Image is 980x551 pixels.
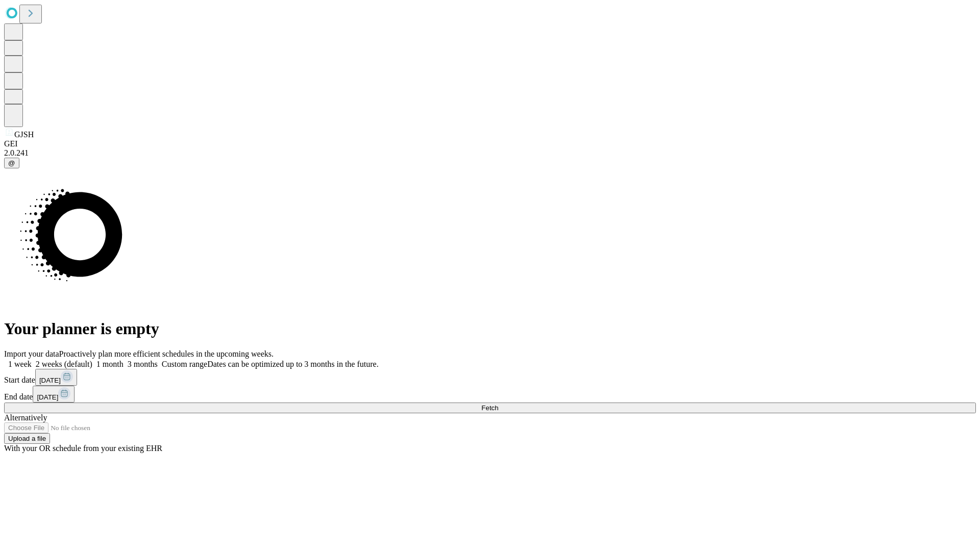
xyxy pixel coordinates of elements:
span: Dates can be optimized up to 3 months in the future. [207,360,378,368]
span: 2 weeks (default) [36,360,92,368]
span: Proactively plan more efficient schedules in the upcoming weeks. [59,349,274,358]
button: Upload a file [4,433,50,444]
span: 1 month [96,360,124,368]
span: 1 week [8,360,32,368]
span: [DATE] [37,393,58,401]
div: End date [4,386,976,403]
button: Fetch [4,403,976,413]
button: [DATE] [33,386,75,403]
h1: Your planner is empty [4,319,976,338]
span: 3 months [128,360,158,368]
span: Import your data [4,349,59,358]
div: Start date [4,369,976,386]
span: Fetch [481,404,498,412]
span: [DATE] [39,377,61,384]
span: With your OR schedule from your existing EHR [4,444,162,453]
span: Custom range [162,360,207,368]
div: 2.0.241 [4,148,976,158]
div: GEI [4,139,976,148]
span: GJSH [14,130,34,139]
span: Alternatively [4,413,47,422]
span: @ [8,159,15,167]
button: [DATE] [35,369,77,386]
button: @ [4,158,19,168]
